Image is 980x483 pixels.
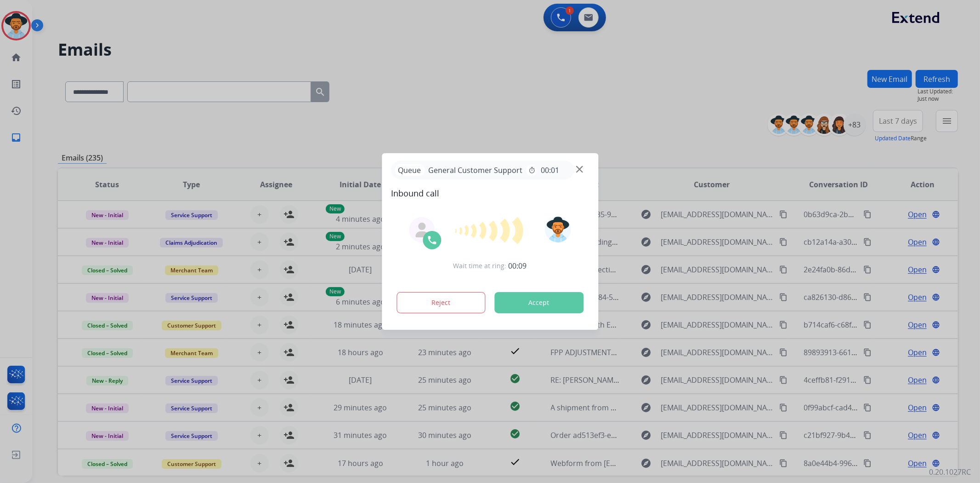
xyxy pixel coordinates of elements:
button: Accept [494,292,583,313]
p: 0.20.1027RC [929,466,971,477]
span: 00:09 [509,260,527,271]
span: Inbound call [391,187,589,200]
p: Queue [395,164,425,176]
img: call-icon [426,235,437,246]
img: agent-avatar [414,223,429,237]
img: avatar [545,217,571,242]
button: Reject [397,292,486,313]
img: close-button [576,166,583,173]
span: Wait time at ring: [453,261,507,270]
span: General Customer Support [425,165,526,176]
mat-icon: timer [528,167,535,174]
span: 00:01 [541,165,559,176]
